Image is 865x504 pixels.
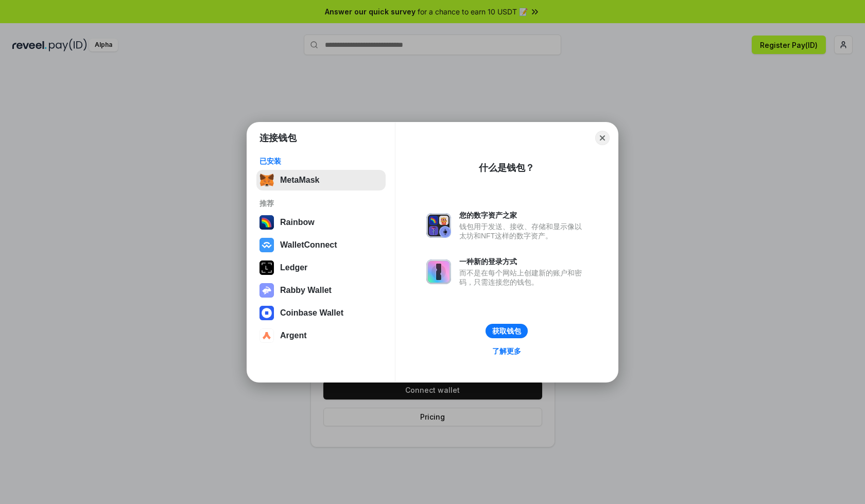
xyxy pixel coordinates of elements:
[280,176,319,185] div: MetaMask
[256,235,386,255] button: WalletConnect
[459,268,587,287] div: 而不是在每个网站上创建新的账户和密码，只需连接您的钱包。
[259,173,274,187] img: svg+xml,%3Csvg%20fill%3D%22none%22%20height%3D%2233%22%20viewBox%3D%220%200%2035%2033%22%20width%...
[259,199,383,208] div: 推荐
[426,259,451,284] img: svg+xml,%3Csvg%20xmlns%3D%22http%3A%2F%2Fwww.w3.org%2F2000%2Fsvg%22%20fill%3D%22none%22%20viewBox...
[256,303,386,323] button: Coinbase Wallet
[280,263,307,272] div: Ledger
[256,257,386,278] button: Ledger
[259,328,274,343] img: svg+xml,%3Csvg%20width%3D%2228%22%20height%3D%2228%22%20viewBox%3D%220%200%2028%2028%22%20fill%3D...
[459,211,587,220] div: 您的数字资产之家
[259,157,383,166] div: 已安装
[259,215,274,230] img: svg+xml,%3Csvg%20width%3D%22120%22%20height%3D%22120%22%20viewBox%3D%220%200%20120%20120%22%20fil...
[256,170,386,190] button: MetaMask
[259,132,297,144] h1: 连接钱包
[595,131,610,145] button: Close
[259,238,274,252] img: svg+xml,%3Csvg%20width%3D%2228%22%20height%3D%2228%22%20viewBox%3D%220%200%2028%2028%22%20fill%3D...
[280,331,307,340] div: Argent
[280,240,337,250] div: WalletConnect
[256,212,386,233] button: Rainbow
[492,326,521,336] div: 获取钱包
[256,280,386,301] button: Rabby Wallet
[479,162,534,174] div: 什么是钱包？
[459,222,587,240] div: 钱包用于发送、接收、存储和显示像以太坊和NFT这样的数字资产。
[486,344,527,358] a: 了解更多
[259,283,274,298] img: svg+xml,%3Csvg%20xmlns%3D%22http%3A%2F%2Fwww.w3.org%2F2000%2Fsvg%22%20fill%3D%22none%22%20viewBox...
[486,324,528,338] button: 获取钱包
[280,218,315,227] div: Rainbow
[259,260,274,275] img: svg+xml,%3Csvg%20xmlns%3D%22http%3A%2F%2Fwww.w3.org%2F2000%2Fsvg%22%20width%3D%2228%22%20height%3...
[426,213,451,238] img: svg+xml,%3Csvg%20xmlns%3D%22http%3A%2F%2Fwww.w3.org%2F2000%2Fsvg%22%20fill%3D%22none%22%20viewBox...
[492,346,521,356] div: 了解更多
[459,257,587,266] div: 一种新的登录方式
[256,325,386,346] button: Argent
[259,306,274,320] img: svg+xml,%3Csvg%20width%3D%2228%22%20height%3D%2228%22%20viewBox%3D%220%200%2028%2028%22%20fill%3D...
[280,286,332,295] div: Rabby Wallet
[280,308,343,318] div: Coinbase Wallet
